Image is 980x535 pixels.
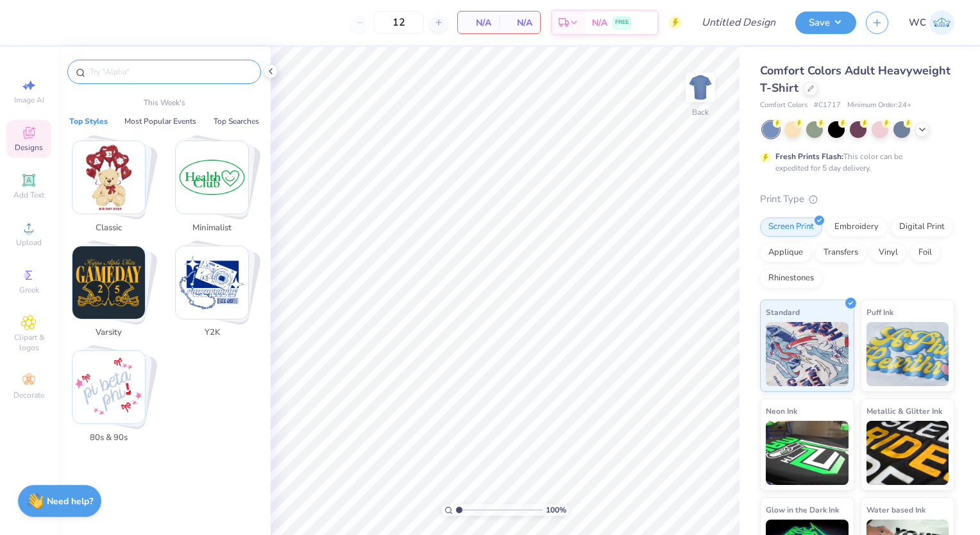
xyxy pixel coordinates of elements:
div: Embroidery [826,217,887,237]
div: This color can be expedited for 5 day delivery. [775,151,933,174]
input: – – [374,11,424,34]
div: Back [692,106,709,118]
span: Upload [16,237,42,248]
span: N/A [507,16,532,30]
img: Neon Ink [766,421,849,485]
span: # C1717 [814,100,841,111]
img: Standard [766,322,849,386]
div: Transfers [815,243,866,262]
strong: Need help? [47,495,93,507]
span: Neon Ink [766,404,797,418]
p: This Week's [144,97,185,108]
span: 80s & 90s [88,432,130,445]
span: WC [909,15,926,30]
span: Add Text [13,190,44,200]
span: FREE [615,18,629,27]
img: Metallic & Glitter Ink [866,421,949,485]
img: Back [688,74,713,100]
span: Greek [19,285,39,295]
span: N/A [466,16,491,30]
img: Minimalist [176,141,248,214]
span: Classic [88,222,130,235]
span: Standard [766,305,800,319]
div: Rhinestones [760,269,822,288]
span: Comfort Colors Adult Heavyweight T-Shirt [760,63,950,96]
strong: Fresh Prints Flash: [775,151,843,162]
span: Glow in the Dark Ink [766,503,839,516]
span: Metallic & Glitter Ink [866,404,942,418]
img: William Coughenour [929,10,954,35]
span: Varsity [88,327,130,339]
a: WC [909,10,954,35]
span: 100 % [546,504,566,516]
span: Clipart & logos [6,332,51,353]
div: Print Type [760,192,954,207]
span: Comfort Colors [760,100,807,111]
input: Untitled Design [691,10,786,35]
div: Screen Print [760,217,822,237]
div: Vinyl [870,243,906,262]
button: Stack Card Button 80s & 90s [64,350,161,449]
div: Digital Print [891,217,953,237]
img: Puff Ink [866,322,949,386]
div: Applique [760,243,811,262]
span: Minimalist [191,222,233,235]
input: Try "Alpha" [89,65,253,78]
button: Top Styles [65,115,112,128]
button: Save [795,12,856,34]
button: Stack Card Button Minimalist [167,140,264,239]
img: Y2K [176,246,248,319]
span: N/A [592,16,607,30]
img: Varsity [72,246,145,319]
img: Classic [72,141,145,214]
span: Puff Ink [866,305,893,319]
span: Minimum Order: 24 + [847,100,911,111]
img: 80s & 90s [72,351,145,423]
span: Decorate [13,390,44,400]
button: Stack Card Button Varsity [64,246,161,344]
button: Most Popular Events [121,115,200,128]
button: Top Searches [210,115,263,128]
div: Foil [910,243,940,262]
button: Stack Card Button Y2K [167,246,264,344]
span: Designs [15,142,43,153]
button: Stack Card Button Classic [64,140,161,239]
span: Image AI [14,95,44,105]
span: Water based Ink [866,503,925,516]
span: Y2K [191,327,233,339]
